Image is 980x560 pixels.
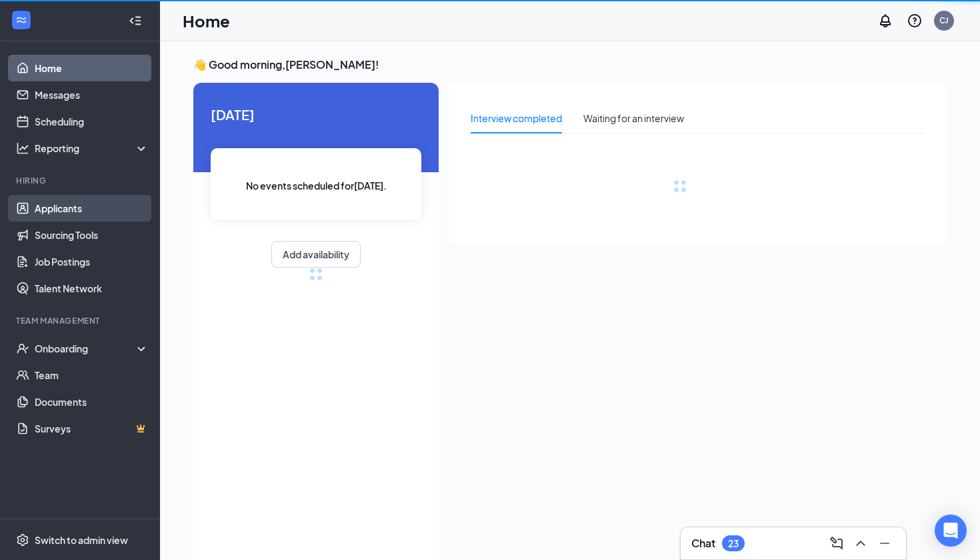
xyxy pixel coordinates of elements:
[16,175,146,186] div: Hiring
[129,14,142,27] svg: Collapse
[471,111,562,125] div: Interview completed
[935,515,967,547] div: Open Intercom Messenger
[16,342,29,355] svg: UserCheck
[35,415,149,442] a: SurveysCrown
[35,533,128,547] div: Switch to admin view
[939,15,949,26] div: CJ
[874,533,895,554] button: Minimize
[16,315,146,326] div: Team Management
[211,104,421,125] span: [DATE]
[35,55,149,81] a: Home
[183,9,230,32] h1: Home
[35,108,149,135] a: Scheduling
[246,178,387,193] span: No events scheduled for [DATE] .
[35,275,149,302] a: Talent Network
[193,57,947,72] h3: 👋 Good morning, [PERSON_NAME] !
[35,81,149,108] a: Messages
[728,538,739,549] div: 23
[877,13,893,29] svg: Notifications
[907,13,923,29] svg: QuestionInfo
[829,535,845,551] svg: ComposeMessage
[16,533,29,547] svg: Settings
[35,248,149,275] a: Job Postings
[853,535,869,551] svg: ChevronUp
[35,222,149,248] a: Sourcing Tools
[35,342,137,355] div: Onboarding
[35,362,149,388] a: Team
[877,535,893,551] svg: Minimize
[16,142,29,155] svg: Analysis
[691,536,715,551] h3: Chat
[309,268,323,281] div: loading meetings...
[583,111,684,125] div: Waiting for an interview
[35,195,149,222] a: Applicants
[35,142,149,155] div: Reporting
[15,13,28,27] svg: WorkstreamLogo
[35,388,149,415] a: Documents
[271,241,361,268] button: Add availability
[850,533,871,554] button: ChevronUp
[826,533,847,554] button: ComposeMessage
